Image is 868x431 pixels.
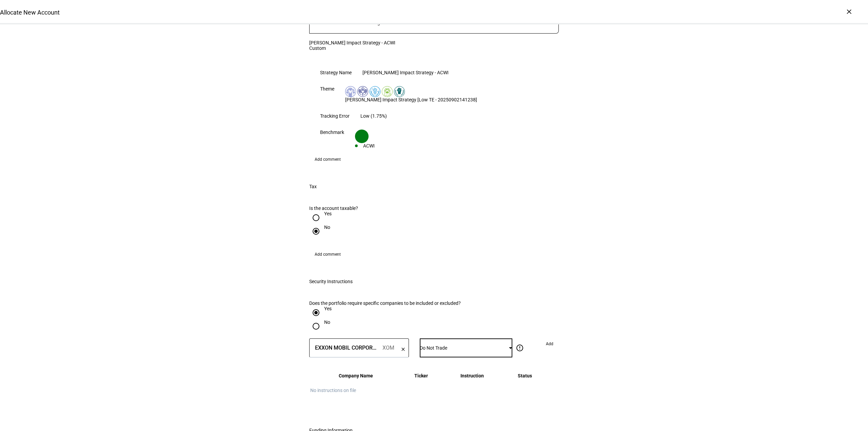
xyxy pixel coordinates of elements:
div: Is the account taxable? [309,205,484,211]
div: Yes [324,306,332,311]
div: Strategy Name [320,70,352,75]
button: Add comment [309,154,346,165]
div: × [844,6,854,17]
span: Instruction [460,373,484,378]
img: humanRights.colored.svg [357,86,368,97]
div: Yes [324,211,332,216]
div: Does the portfolio require specific companies to be included or excluded? [309,300,484,306]
div: [PERSON_NAME] Impact Strategy [Low TE - 20250902141238] [345,97,477,102]
div: Tax [309,184,317,189]
span: Do Not Trade [420,345,447,351]
span: No instructions on file [310,388,356,393]
mat-icon: error_outline [516,344,524,352]
div: Theme [320,86,334,92]
div: ACWI [363,143,375,149]
span: Add [546,338,553,349]
img: animalWelfare.colored.svg [382,86,393,97]
span: Company Name [339,373,373,378]
img: democracy.colored.svg [345,86,356,97]
span: Status [518,373,532,378]
div: Security Instructions [309,279,353,284]
div: Low (1.75%) [360,113,387,119]
div: Benchmark [320,130,344,135]
img: womensRights.colored.svg [370,86,380,97]
div: XOM [382,345,394,351]
mat-icon: clear [400,347,406,353]
button: Add [540,338,559,349]
div: No [324,224,330,230]
div: EXXON MOBIL CORPORATION [315,344,379,352]
div: Tracking Error [320,113,350,119]
span: Ticker [414,373,428,378]
div: [PERSON_NAME] Impact Strategy - ACWI [362,70,449,75]
div: [PERSON_NAME] Impact Strategy - ACWI [309,40,559,45]
img: racialJustice.colored.svg [394,86,405,97]
button: Add comment [309,249,346,260]
div: No [324,319,330,325]
span: Add comment [315,154,341,165]
span: Add comment [315,249,341,260]
div: Custom [309,45,559,51]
